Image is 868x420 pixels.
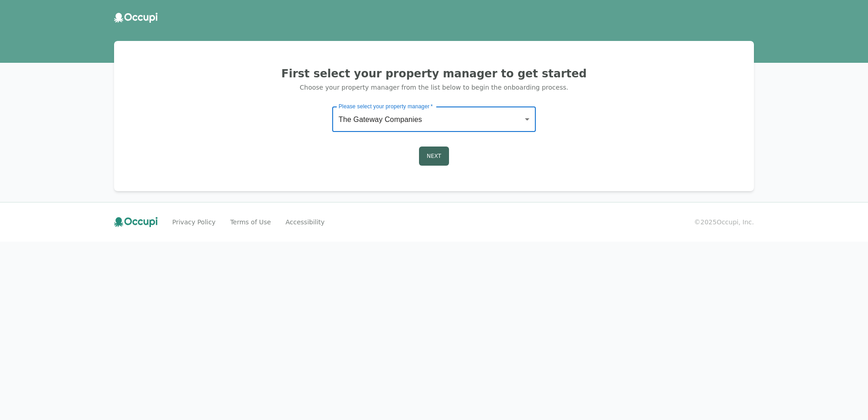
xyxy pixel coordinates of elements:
[125,66,743,81] h2: First select your property manager to get started
[230,218,271,227] a: Terms of Use
[419,147,449,166] button: Next
[694,218,754,227] small: © 2025 Occupi, Inc.
[125,83,743,92] p: Choose your property manager from the list below to begin the onboarding process.
[339,102,433,110] label: Please select your property manager
[332,106,536,132] div: The Gateway Companies
[285,218,324,227] a: Accessibility
[172,218,215,227] a: Privacy Policy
